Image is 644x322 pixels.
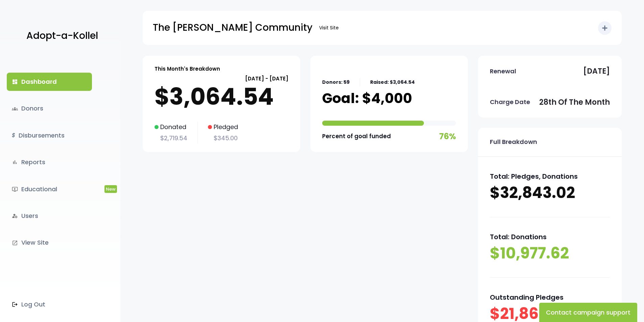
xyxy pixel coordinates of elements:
i: ondemand_video [12,186,18,192]
a: bar_chartReports [7,153,92,171]
p: 76% [439,129,456,144]
p: Total: Donations [490,231,610,243]
span: New [104,185,117,193]
p: Renewal [490,66,516,77]
p: Goal: $4,000 [322,90,412,107]
button: Contact campaign support [539,303,637,322]
button: add [598,21,612,35]
p: $32,843.02 [490,182,610,203]
p: [DATE] - [DATE] [154,74,288,83]
p: Donors: 59 [322,78,350,86]
p: Adopt-a-Kollel [26,27,98,44]
span: groups [12,106,18,112]
i: add [601,24,609,32]
p: Raised: $3,064.54 [370,78,415,86]
i: dashboard [12,79,18,85]
p: Outstanding Pledges [490,291,610,303]
p: Full Breakdown [490,137,537,147]
a: groupsDonors [7,99,92,118]
a: manage_accountsUsers [7,207,92,225]
p: $2,719.54 [154,133,187,144]
a: Adopt-a-Kollel [23,20,98,52]
i: $ [12,131,15,141]
a: $Disbursements [7,126,92,145]
a: launchView Site [7,233,92,252]
a: ondemand_videoEducationalNew [7,180,92,198]
i: bar_chart [12,159,18,165]
p: Total: Pledges, Donations [490,170,610,182]
a: Visit Site [316,21,342,34]
p: 28th of the month [539,96,610,109]
i: manage_accounts [12,213,18,219]
p: The [PERSON_NAME] Community [153,19,312,36]
p: Pledged [208,122,238,132]
p: [DATE] [583,65,610,78]
p: Charge Date [490,97,530,107]
i: launch [12,240,18,246]
p: This Month's Breakdown [154,64,220,73]
p: $345.00 [208,133,238,144]
a: dashboardDashboard [7,73,92,91]
p: $10,977.62 [490,243,610,264]
p: Percent of goal funded [322,131,391,142]
p: Donated [154,122,187,132]
p: $3,064.54 [154,83,288,110]
a: Log Out [7,295,92,314]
